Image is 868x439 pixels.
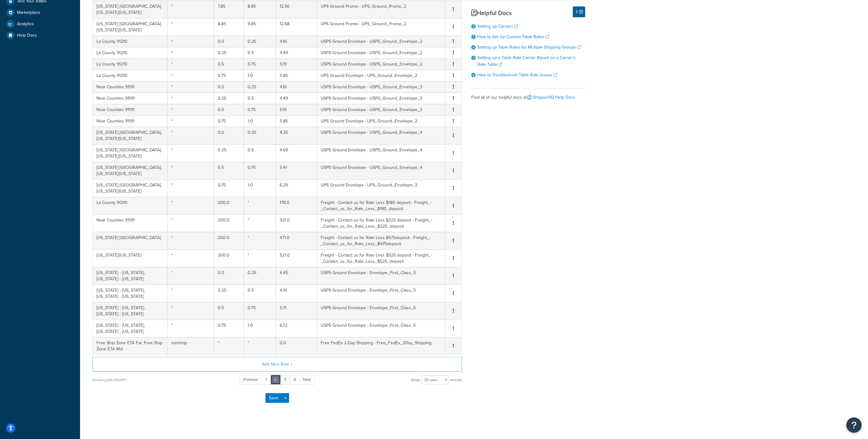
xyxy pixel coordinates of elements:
[93,214,168,232] td: Near Counties 91911
[317,93,445,104] td: USPS Ground Envelope - USPS_Ground_Envelope_3
[5,7,75,18] a: Marketplace
[317,70,445,81] td: UPS Ground Envelope - UPS_Ground_Envelope_2
[214,18,244,36] td: 8.85
[214,127,244,144] td: 0.0
[214,93,244,104] td: 0.25
[214,70,244,81] td: 0.75
[214,267,244,285] td: 0.0
[276,93,317,104] td: 4.49
[276,320,317,337] td: 6.72
[244,320,276,337] td: 1.0
[214,214,244,232] td: 200.0
[93,58,168,70] td: La County 91210
[317,285,445,302] td: USPS Ground Envelope - Envelope_First_Class_5
[93,285,168,302] td: [US_STATE] - [US_STATE], [US_STATE] - [US_STATE]
[93,93,168,104] td: Near Counties 91911
[244,127,276,144] td: 0.25
[244,93,276,104] td: 0.5
[214,81,244,93] td: 0.0
[317,267,445,285] td: USPS Ground Envelope - Envelope_First_Class_5
[244,70,276,81] td: 1.0
[244,47,276,58] td: 0.5
[317,127,445,144] td: USPS Ground Envelope - USPS_Ground_Envelope_4
[244,377,258,382] span: Previous
[214,47,244,58] td: 0.25
[93,179,168,197] td: [US_STATE] [GEOGRAPHIC_DATA], [US_STATE]/[US_STATE]
[317,104,445,115] td: USPS Ground Envelope - USPS_Ground_Envelope_3
[214,1,244,18] td: 7.85
[93,197,168,214] td: La County 91210
[93,267,168,285] td: [US_STATE] - [US_STATE], [US_STATE] - [US_STATE]
[276,267,317,285] td: 4.45
[5,18,75,30] a: Analytics
[317,162,445,179] td: USPS Ground Envelope - USPS_Ground_Envelope_4
[477,23,518,30] a: Setting up Carriers
[93,127,168,144] td: [US_STATE] [GEOGRAPHIC_DATA], [US_STATE]/[US_STATE]
[276,70,317,81] td: 5.85
[93,47,168,58] td: La County 91210
[280,375,290,385] a: 3
[477,72,557,78] a: How to Troubleshoot Table Rate Issues
[317,144,445,162] td: USPS Ground Envelope - USPS_Ground_Envelope_4
[93,144,168,162] td: [US_STATE] [GEOGRAPHIC_DATA], [US_STATE]/[US_STATE]
[471,88,585,102] div: Find all of our helpful docs at:
[93,115,168,127] td: Near Counties 91911
[317,81,445,93] td: USPS Ground Envelope - USPS_Ground_Envelope_3
[276,197,317,214] td: 176.0
[93,162,168,179] td: [US_STATE] [GEOGRAPHIC_DATA], [US_STATE]/[US_STATE]
[244,115,276,127] td: 1.0
[244,104,276,115] td: 0.75
[317,214,445,232] td: Freight - Contact us for Rate Less $325 deposit - Freight_-_Contact_us_for_Rate_Less_$325_deposit
[276,81,317,93] td: 4.16
[214,36,244,47] td: 0.0
[93,337,168,355] td: Free Ship Zone ETA Far, Free Ship Zone ETA Mid
[214,179,244,197] td: 0.75
[317,115,445,127] td: UPS Ground Envelope - UPS_Ground_Envelope_2
[276,1,317,18] td: 12.56
[477,44,581,50] a: Setting up Table Rates for Multiple Shipping Groups
[93,320,168,337] td: [US_STATE] - [US_STATE], [US_STATE] - [US_STATE]
[471,10,585,16] h3: Helpful Docs
[266,393,282,403] button: Save
[528,94,575,101] a: ShipperHQ Help Docs
[244,302,276,320] td: 0.75
[17,22,34,27] span: Analytics
[317,232,445,249] td: Freight - Contact us for Rate Less $475deposit - Freight_-_Contact_us_for_Rate_Less_$475deposit
[276,144,317,162] td: 4.69
[276,249,317,267] td: 521.0
[477,54,576,68] a: Setting up a Table Rate Carrier Based on a Carrier's Rate Table
[317,18,445,36] td: UPS Ground Promo - UPS_Ground_Promo_2
[214,162,244,179] td: 0.5
[93,18,168,36] td: [US_STATE] [GEOGRAPHIC_DATA], [US_STATE]/[US_STATE]
[317,197,445,214] td: Freight - Contact us for Rate Less $180 deposit - Freight_-_Contact_us_for_Rate_Less_$180_deposit
[244,144,276,162] td: 0.5
[93,104,168,115] td: Near Counties 91911
[276,179,317,197] td: 6.29
[214,302,244,320] td: 0.5
[317,47,445,58] td: USPS Ground Envelope - USPS_Ground_Envelope_2
[214,320,244,337] td: 0.75
[411,376,420,384] span: Show
[317,320,445,337] td: USPS Ground Envelope - Envelope_First_Class_5
[276,104,317,115] td: 5.19
[276,214,317,232] td: 321.0
[93,81,168,93] td: Near Counties 91911
[168,337,214,355] td: miniship
[244,36,276,47] td: 0.25
[214,144,244,162] td: 0.25
[93,70,168,81] td: La County 91210
[93,36,168,47] td: La County 91210
[244,267,276,285] td: 0.25
[244,179,276,197] td: 1.0
[244,162,276,179] td: 0.75
[92,357,462,372] button: Add New Row +
[303,377,311,382] span: Next
[276,302,317,320] td: 5.71
[276,162,317,179] td: 5.41
[276,47,317,58] td: 4.49
[276,285,317,302] td: 4.91
[244,285,276,302] td: 0.5
[214,249,244,267] td: 200.0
